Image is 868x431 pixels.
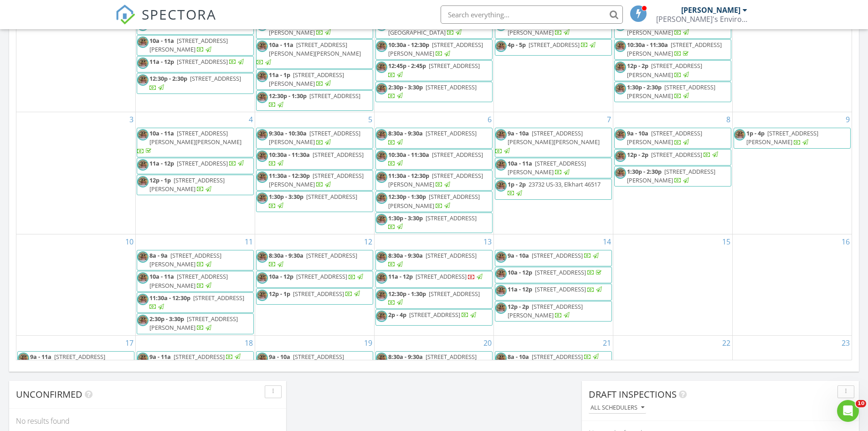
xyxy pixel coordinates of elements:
[615,167,626,179] img: img_2390.jpeg
[137,272,149,284] img: img_2390.jpeg
[376,129,387,140] img: img_2390.jpeg
[627,167,715,184] a: 1:30p - 2:30p [STREET_ADDRESS][PERSON_NAME]
[495,129,600,155] a: 9a - 10a [STREET_ADDRESS][PERSON_NAME][PERSON_NAME]
[441,5,623,24] input: Search everything...
[149,159,245,167] a: 11a - 12p [STREET_ADDRESS]
[495,268,507,280] img: img_2390.jpeg
[256,90,373,111] a: 12:30p - 1:30p [STREET_ADDRESS]
[493,3,613,112] td: Go to July 31, 2025
[388,214,423,222] span: 1:30p - 3:30p
[137,158,254,174] a: 11a - 12p [STREET_ADDRESS]
[627,62,648,70] span: 12p - 2p
[627,83,715,100] a: 1:30p - 2:30p [STREET_ADDRESS][PERSON_NAME]
[376,171,387,183] img: img_2390.jpeg
[269,71,344,88] span: [STREET_ADDRESS][PERSON_NAME]
[257,71,268,82] img: img_2390.jpeg
[137,36,149,48] img: img_2390.jpeg
[123,336,135,350] a: Go to August 17, 2025
[746,129,765,137] span: 1p - 4p
[269,129,360,146] a: 9:30a - 10:30a [STREET_ADDRESS][PERSON_NAME]
[269,71,290,79] span: 11a - 1p
[123,234,135,249] a: Go to August 10, 2025
[601,336,613,350] a: Go to August 21, 2025
[388,272,413,280] span: 11a - 12p
[388,171,483,188] span: [STREET_ADDRESS][PERSON_NAME]
[535,285,586,293] span: [STREET_ADDRESS]
[376,83,387,94] img: img_2390.jpeg
[388,20,446,36] span: 889 E [GEOGRAPHIC_DATA]
[375,288,493,309] a: 12:30p - 1:30p [STREET_ADDRESS]
[508,285,603,293] a: 11a - 12p [STREET_ADDRESS]
[720,234,732,249] a: Go to August 15, 2025
[137,271,254,291] a: 10a - 11a [STREET_ADDRESS][PERSON_NAME]
[269,151,364,167] a: 10:30a - 11:30a [STREET_ADDRESS]
[732,3,852,112] td: Go to August 2, 2025
[388,214,477,231] a: 1:30p - 3:30p [STREET_ADDRESS]
[681,5,740,15] div: [PERSON_NAME]
[508,251,600,260] a: 9a - 10a [STREET_ADDRESS]
[426,83,477,91] span: [STREET_ADDRESS]
[269,41,361,57] span: [STREET_ADDRESS][PERSON_NAME][PERSON_NAME]
[495,179,612,199] a: 1p - 2p 23732 US-33, Elkhart 46517
[313,151,364,159] span: [STREET_ADDRESS]
[149,315,184,323] span: 2:30p - 3:30p
[732,112,852,234] td: Go to August 9, 2025
[137,294,149,305] img: img_2390.jpeg
[136,112,255,234] td: Go to August 4, 2025
[269,171,364,188] a: 11:30a - 12:30p [STREET_ADDRESS][PERSON_NAME]
[429,290,480,298] span: [STREET_ADDRESS]
[376,214,387,225] img: img_2390.jpeg
[651,151,702,159] span: [STREET_ADDRESS]
[149,57,174,66] span: 11a - 12p
[375,60,493,81] a: 12:45p - 2:45p [STREET_ADDRESS]
[376,151,387,162] img: img_2390.jpeg
[426,129,477,137] span: [STREET_ADDRESS]
[149,129,174,137] span: 10a - 11a
[426,214,477,222] span: [STREET_ADDRESS]
[243,234,255,249] a: Go to August 11, 2025
[269,251,357,268] a: 8:30a - 9:30a [STREET_ADDRESS]
[149,74,241,91] a: 12:30p - 2:30p [STREET_ADDRESS]
[508,129,529,137] span: 9a - 10a
[149,294,244,311] a: 11:30a - 12:30p [STREET_ADDRESS]
[257,251,268,263] img: img_2390.jpeg
[149,315,238,332] span: [STREET_ADDRESS][PERSON_NAME]
[269,71,344,88] a: 11a - 1p [STREET_ADDRESS][PERSON_NAME]
[115,5,135,25] img: The Best Home Inspection Software - Spectora
[362,234,374,249] a: Go to August 12, 2025
[495,128,612,157] a: 9a - 10a [STREET_ADDRESS][PERSON_NAME][PERSON_NAME]
[388,62,426,70] span: 12:45p - 2:45p
[493,234,613,335] td: Go to August 14, 2025
[190,74,241,83] span: [STREET_ADDRESS]
[388,41,429,49] span: 10:30a - 12:30p
[388,192,480,209] span: [STREET_ADDRESS][PERSON_NAME]
[432,151,483,159] span: [STREET_ADDRESS]
[627,83,662,91] span: 1:30p - 2:30p
[375,309,493,326] a: 2p - 4p [STREET_ADDRESS]
[508,159,532,167] span: 10a - 11a
[388,192,426,201] span: 12:30p - 1:30p
[137,313,254,334] a: 2:30p - 3:30p [STREET_ADDRESS][PERSON_NAME]
[137,129,241,155] a: 10a - 11a [STREET_ADDRESS][PERSON_NAME][PERSON_NAME]
[656,15,747,24] div: McB's Environmental Inspections
[256,39,373,69] a: 10a - 11a [STREET_ADDRESS][PERSON_NAME][PERSON_NAME]
[627,83,715,100] span: [STREET_ADDRESS][PERSON_NAME]
[388,290,480,306] a: 12:30p - 1:30p [STREET_ADDRESS]
[734,129,745,140] img: img_2390.jpeg
[388,129,477,146] a: 8:30a - 9:30a [STREET_ADDRESS]
[416,272,467,280] span: [STREET_ADDRESS]
[388,41,483,57] a: 10:30a - 12:30p [STREET_ADDRESS][PERSON_NAME]
[732,234,852,335] td: Go to August 16, 2025
[375,39,493,60] a: 10:30a - 12:30p [STREET_ADDRESS][PERSON_NAME]
[256,288,373,305] a: 12p - 1p [STREET_ADDRESS]
[486,112,493,127] a: Go to August 6, 2025
[615,41,626,52] img: img_2390.jpeg
[247,112,255,127] a: Go to August 4, 2025
[16,234,136,335] td: Go to August 10, 2025
[627,20,699,36] span: [STREET_ADDRESS][PERSON_NAME]
[508,41,597,49] a: 4p - 5p [STREET_ADDRESS]
[137,292,254,313] a: 11:30a - 12:30p [STREET_ADDRESS]
[269,171,364,188] span: [STREET_ADDRESS][PERSON_NAME]
[495,302,507,314] img: img_2390.jpeg
[137,57,149,69] img: img_2390.jpeg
